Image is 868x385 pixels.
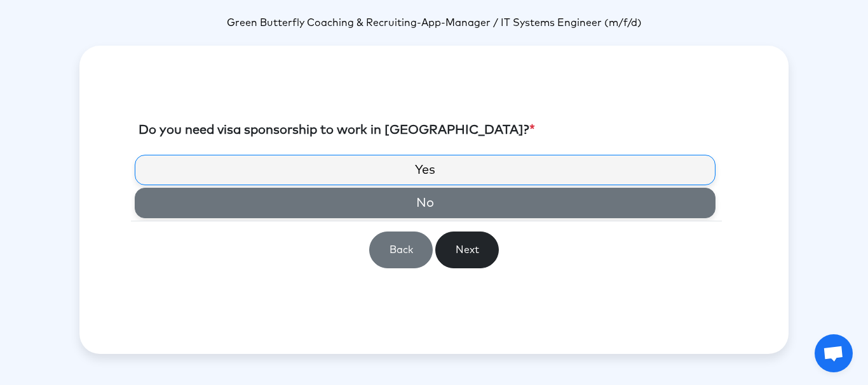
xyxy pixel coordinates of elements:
[135,188,715,218] label: No
[369,232,433,268] button: Back
[79,15,789,30] p: -
[135,155,715,185] label: Yes
[815,334,853,372] a: Open chat
[421,18,642,28] span: App-Manager / IT Systems Engineer (m/f/d)
[227,18,417,28] span: Green Butterfly Coaching & Recruiting
[435,232,499,268] button: Next
[139,121,535,140] label: Do you need visa sponsorship to work in [GEOGRAPHIC_DATA]?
